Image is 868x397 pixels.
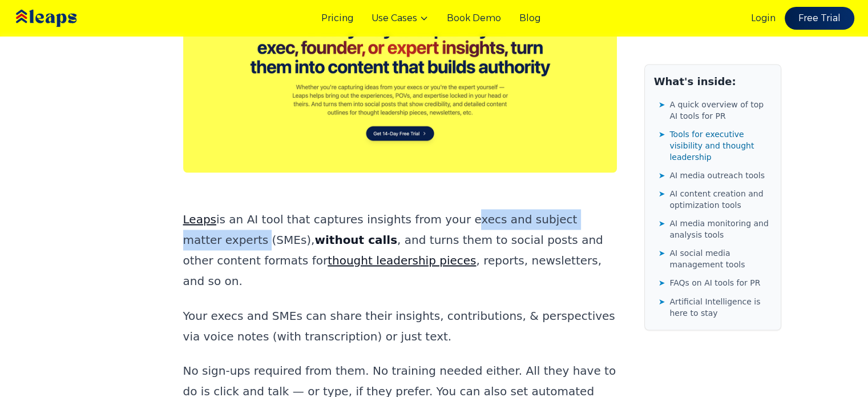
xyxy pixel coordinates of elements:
span: ➤ [659,277,665,288]
span: ➤ [659,247,665,259]
span: ➤ [659,129,665,140]
a: Leaps [183,212,216,226]
h2: What's inside: [654,74,772,90]
span: AI content creation and optimization tools [669,188,771,211]
a: ➤A quick overview of top AI tools for PR [659,97,772,124]
span: FAQs on AI tools for PR [669,277,760,288]
a: ➤AI social media management tools [659,245,772,272]
span: AI media monitoring and analysis tools [669,218,771,240]
span: ➤ [659,170,665,181]
a: ➤Artificial Intelligence is here to stay [659,293,772,320]
span: Artificial Intelligence is here to stay [669,295,771,318]
span: AI media outreach tools [669,170,765,181]
button: Use Cases [372,11,429,25]
a: ➤FAQs on AI tools for PR [659,275,772,291]
span: AI social media management tools [669,247,771,270]
span: ➤ [659,99,665,110]
a: thought leadership pieces [328,254,476,267]
a: Free Trial [785,7,854,30]
p: Your execs and SMEs can share their insights, contributions, & perspectives via voice notes (with... [183,305,617,346]
img: Leaps Logo [14,2,111,35]
span: A quick overview of top AI tools for PR [669,99,771,122]
a: Book Demo [447,11,501,25]
strong: without calls [314,233,397,247]
span: ➤ [659,295,665,307]
a: ➤AI media monitoring and analysis tools [659,215,772,243]
a: Blog [519,11,540,25]
a: Login [751,11,776,25]
a: ➤AI media outreach tools [659,167,772,183]
span: Tools for executive visibility and thought leadership [669,129,771,163]
a: ➤AI content creation and optimization tools [659,186,772,213]
span: ➤ [659,218,665,229]
a: Pricing [321,11,353,25]
a: ➤Tools for executive visibility and thought leadership [659,126,772,165]
p: is an AI tool that captures insights from your execs and subject matter experts (SMEs), , and tur... [183,209,617,291]
span: ➤ [659,188,665,199]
